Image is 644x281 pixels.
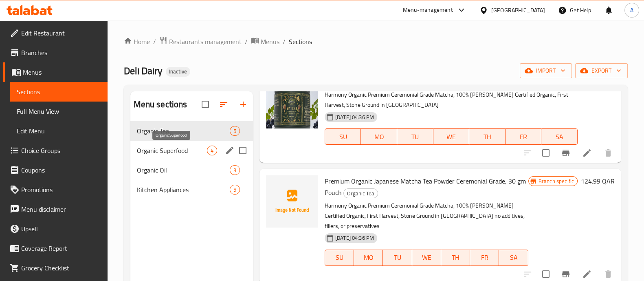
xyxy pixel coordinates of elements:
span: Sections [17,87,101,97]
div: items [207,146,217,155]
span: A [630,6,633,15]
span: FR [473,252,496,263]
span: WE [415,252,438,263]
a: Menus [3,62,108,82]
button: WE [433,128,470,145]
span: Menus [261,37,279,46]
button: delete [598,143,618,163]
span: Organic Superfood [137,146,207,155]
span: SU [328,252,351,263]
div: [GEOGRAPHIC_DATA] [491,6,545,15]
img: Premium Organic Japanese Matcha Tea Powder Ceremonial Grade, 30 gm Tin [266,76,318,128]
div: Organic Tea [343,188,378,198]
a: Edit Menu [10,121,108,141]
button: TH [469,128,506,145]
img: Premium Organic Japanese Matcha Tea Powder Ceremonial Grade, 30 gm Pouch [266,175,318,228]
a: Restaurants management [159,36,242,47]
a: Home [124,37,150,46]
div: Organic Oil [137,165,230,175]
div: items [230,165,240,175]
span: WE [437,131,466,143]
h2: Menu sections [134,98,187,111]
button: Branch-specific-item [556,143,576,163]
span: export [582,66,621,76]
span: TU [400,131,430,143]
span: Upsell [21,224,101,234]
span: Branches [21,48,101,58]
a: Edit Restaurant [3,23,108,43]
button: Add section [233,95,253,114]
span: Inactive [166,68,190,75]
span: FR [509,131,538,143]
button: FR [470,250,499,266]
button: MO [354,250,383,266]
span: SA [545,131,574,143]
span: 3 [230,166,240,174]
a: Upsell [3,219,108,239]
span: TU [386,252,409,263]
span: Promotions [21,185,101,195]
span: Edit Restaurant [21,28,101,38]
span: Select all sections [197,96,214,113]
span: SA [502,252,525,263]
a: Coverage Report [3,239,108,258]
button: TH [441,250,470,266]
div: Menu-management [403,5,453,15]
div: Organic Tea [137,126,230,136]
span: TH [444,252,467,263]
button: TU [397,128,433,145]
a: Sections [10,82,108,102]
span: Select to update [537,144,554,162]
p: Harmony Organic Premium Ceremonial Grade Matcha, 100% [PERSON_NAME] Certified Organic, First Harv... [325,201,528,231]
a: Branches [3,43,108,62]
button: export [575,63,628,78]
span: Sort sections [214,95,233,114]
span: 5 [230,186,240,194]
span: MO [357,252,380,263]
span: Deli Dairy [124,62,163,80]
h6: 124.99 QAR [581,175,615,187]
span: Kitchen Appliances [137,185,230,195]
span: Coverage Report [21,243,101,253]
span: Premium Organic Japanese Matcha Tea Powder Ceremonial Grade, 30 gm Pouch [325,175,526,199]
span: 5 [230,127,240,135]
button: WE [412,250,441,266]
span: Sections [289,37,312,46]
span: Grocery Checklist [21,263,101,273]
a: Menu disclaimer [3,199,108,219]
a: Promotions [3,180,108,199]
span: Restaurants management [169,37,242,46]
span: MO [364,131,394,143]
span: [DATE] 04:36 PM [332,234,377,242]
button: SA [541,128,578,145]
nav: Menu sections [130,118,253,203]
a: Full Menu View [10,102,108,121]
span: Menus [23,67,101,77]
a: Choice Groups [3,141,108,160]
span: import [526,66,565,76]
div: Organic Tea5 [130,121,253,141]
button: TU [383,250,412,266]
span: SU [328,131,358,143]
div: items [230,126,240,136]
span: Edit Menu [17,126,101,136]
button: FR [506,128,542,145]
span: [DATE] 04:36 PM [332,113,377,121]
p: Harmony Organic Premium Ceremonial Grade Matcha, 100% [PERSON_NAME] Certified Organic, First Harv... [325,90,578,110]
div: Inactive [166,67,190,77]
a: Edit menu item [582,148,592,158]
div: items [230,185,240,195]
nav: breadcrumb [124,36,628,47]
span: Branch specific [535,177,577,185]
span: Full Menu View [17,106,101,116]
div: Kitchen Appliances5 [130,180,253,199]
li: / [245,37,248,46]
a: Coupons [3,160,108,180]
button: import [520,63,572,78]
button: SU [325,250,354,266]
a: Edit menu item [582,269,592,279]
button: MO [361,128,397,145]
div: Organic Oil3 [130,160,253,180]
a: Menus [251,36,279,47]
